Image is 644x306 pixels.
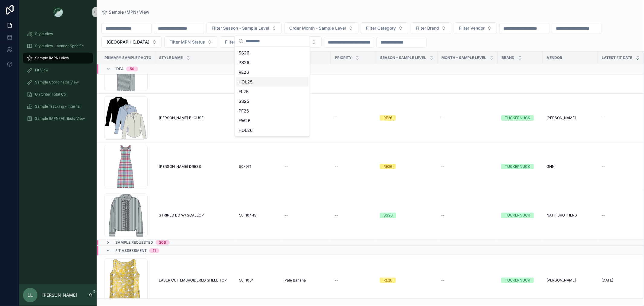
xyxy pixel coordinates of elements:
span: [GEOGRAPHIC_DATA] [107,39,149,45]
span: 50-971 [239,164,251,169]
span: -- [601,213,605,218]
div: SS25 [236,96,309,106]
a: 50-1044S [239,213,277,218]
span: -- [335,278,338,283]
a: TUCKERNUCK [501,164,539,169]
a: Sample (MPN) Attribute View [23,113,93,124]
div: FL25 [236,87,309,96]
span: -- [601,116,605,120]
button: Select Button [220,36,267,48]
a: TUCKERNUCK [501,115,539,121]
span: -- [441,278,445,283]
span: Filter Vendor [459,25,485,31]
span: MONTH - SAMPLE LEVEL [441,55,486,60]
button: Select Button [101,36,162,48]
span: Fit Assessment [115,248,147,253]
div: 50 [130,67,134,72]
img: App logo [53,7,63,17]
p: [PERSON_NAME] [42,292,77,298]
div: SS26 [236,48,309,58]
a: STRIPED BD W/ SCALLOP [159,213,232,218]
span: -- [284,164,288,169]
span: Filter Brand [416,25,439,31]
a: Sample Tracking - Internal [23,101,93,112]
a: [PERSON_NAME] BLOUSE [159,116,232,120]
span: On Order Total Co [35,92,66,97]
span: [PERSON_NAME] BLOUSE [159,116,203,120]
span: Idea [115,67,124,72]
span: Pale Banana [284,278,306,283]
span: Sample (MPN) View [35,56,69,60]
span: Filter MPN Status [169,39,205,45]
div: HOL26 [236,125,309,135]
a: [PERSON_NAME] DRESS [159,164,232,169]
span: Order Month - Sample Level [289,25,346,31]
div: RE26 [383,278,392,283]
button: Select Button [411,22,451,34]
div: RE26 [236,67,309,77]
span: GNN [546,164,555,169]
span: 50-1044S [239,213,257,218]
div: Suggestions [235,47,310,136]
div: SS26 [383,213,392,218]
a: NATH BROTHERS [546,213,594,218]
span: Fit View [35,68,49,73]
a: -- [441,213,494,218]
div: RE26 [383,115,392,121]
a: RE26 [380,278,434,283]
div: TUCKERNUCK [505,213,530,218]
a: Style View - Vendor Specific [23,41,93,51]
a: -- [441,116,494,120]
a: On Order Total Co [23,89,93,100]
a: -- [284,164,327,169]
span: [PERSON_NAME] [546,116,576,120]
span: Style Name [159,55,183,60]
div: TUCKERNUCK [505,164,530,169]
a: -- [335,164,373,169]
span: -- [441,116,445,120]
a: -- [441,278,494,283]
a: Pale Banana [284,278,327,283]
span: -- [441,164,445,169]
a: LASER CUT EMBROIDERED SHELL TOP [159,278,232,283]
button: Select Button [164,36,217,48]
a: Sample Coordinator View [23,77,93,88]
span: Style View - Vendor Specific [35,44,84,48]
span: -- [335,116,338,120]
span: Sample (MPN) Attribute View [35,116,85,121]
div: PF26 [236,106,309,116]
span: Filter On Order [225,39,255,45]
span: Sample Coordinator View [35,80,79,85]
div: scrollable content [19,24,97,132]
div: TUCKERNUCK [505,115,530,121]
a: SS26 [380,213,434,218]
a: TUCKERNUCK [501,278,539,283]
span: Filter Season - Sample Level [212,25,269,31]
div: TUCKERNUCK [505,278,530,283]
a: [PERSON_NAME] [546,116,594,120]
span: [PERSON_NAME] [546,278,576,283]
button: Select Button [284,22,358,34]
a: 50-1064 [239,278,277,283]
span: Style View [35,31,53,36]
span: LASER CUT EMBROIDERED SHELL TOP [159,278,227,283]
button: Select Button [361,22,408,34]
span: NATH BROTHERS [546,213,577,218]
div: FW26 [236,116,309,125]
a: -- [335,278,373,283]
a: 50-971 [239,164,277,169]
span: Brand [501,55,514,60]
span: Sample Tracking - Internal [35,104,81,109]
span: [DATE] [601,278,613,283]
span: PRIMARY SAMPLE PHOTO [104,55,151,60]
span: PRIORITY [335,55,352,60]
span: Season - Sample Level [380,55,426,60]
button: Select Button [454,22,497,34]
span: -- [335,164,338,169]
div: PS26 [236,58,309,67]
span: 50-1064 [239,278,254,283]
div: RE26 [383,164,392,169]
a: -- [335,213,373,218]
a: TUCKERNUCK [501,213,539,218]
span: -- [601,164,605,169]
